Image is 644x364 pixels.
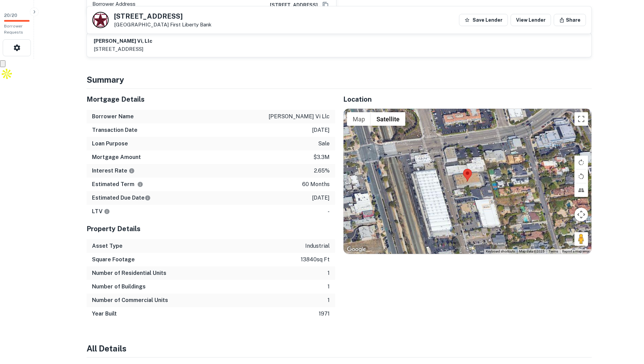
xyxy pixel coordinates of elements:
svg: The interest rates displayed on the website are for informational purposes only and may be report... [129,168,135,174]
h6: Estimated Due Date [92,194,151,202]
a: [STREET_ADDRESS] [264,1,318,9]
button: Share [554,14,586,26]
p: 1 [328,269,330,277]
span: Map data ©2025 [519,249,545,253]
h6: Number of Commercial Units [92,296,168,304]
p: [GEOGRAPHIC_DATA] [114,22,211,28]
h6: Transaction Date [92,126,137,134]
img: Google [345,245,368,254]
iframe: Chat Widget [610,310,644,342]
p: [DATE] [312,194,330,202]
h6: LTV [92,207,110,216]
p: - [328,207,330,216]
a: Open this area in Google Maps (opens a new window) [345,245,368,254]
h4: All Details [87,342,592,355]
h6: Interest Rate [92,167,135,175]
span: 20 / 20 [4,13,17,18]
button: Tilt map [574,183,588,197]
button: Drag Pegman onto the map to open Street View [574,232,588,246]
h6: Borrower Name [92,113,134,121]
svg: LTVs displayed on the website are for informational purposes only and may be reported incorrectly... [104,208,110,215]
p: industrial [305,242,330,250]
button: Show satellite imagery [371,112,405,126]
p: 60 months [302,180,330,188]
h6: Number of Buildings [92,283,146,291]
h6: Mortgage Amount [92,153,141,161]
h6: Square Footage [92,256,135,264]
h6: Estimated Term [92,180,143,188]
h5: Location [343,94,592,104]
p: [STREET_ADDRESS] [94,45,152,53]
svg: Estimate is based on a standard schedule for this type of loan. [145,195,151,201]
p: 1 [328,283,330,291]
h6: Number of Residential Units [92,269,166,277]
button: Map camera controls [574,208,588,221]
p: $3.3m [313,153,330,161]
button: Toggle fullscreen view [574,112,588,126]
svg: Term is based on a standard schedule for this type of loan. [137,181,143,187]
h5: Property Details [87,224,335,234]
h6: Loan Purpose [92,140,128,148]
h5: Mortgage Details [87,94,335,104]
p: [PERSON_NAME] vi llc [269,113,330,121]
p: 1971 [319,310,330,318]
span: Borrower Requests [4,24,23,35]
p: 13840 sq ft [301,256,330,264]
h5: [STREET_ADDRESS] [114,13,211,20]
a: Terms (opens in new tab) [549,249,558,253]
a: First Liberty Bank [170,22,211,27]
p: 1 [328,296,330,304]
p: [DATE] [312,126,330,134]
p: sale [318,140,330,148]
h6: Year Built [92,310,117,318]
p: 2.65% [314,167,330,175]
h6: [PERSON_NAME] vi, llc [94,37,152,45]
button: Rotate map counterclockwise [574,169,588,183]
button: Rotate map clockwise [574,156,588,169]
a: Report a map error [562,249,589,253]
a: View Lender [511,14,551,26]
button: Save Lender [459,14,508,26]
button: Keyboard shortcuts [486,249,515,254]
button: Show street map [347,112,371,126]
h6: Asset Type [92,242,123,250]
